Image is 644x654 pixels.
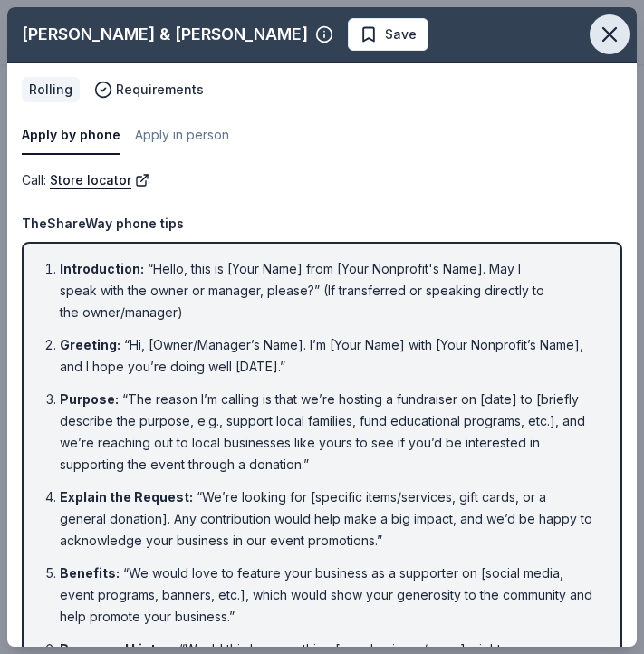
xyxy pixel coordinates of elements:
[22,169,622,191] div: Call :
[60,258,595,323] li: “Hello, this is [Your Name] from [Your Nonprofit's Name]. May I speak with the owner or manager, ...
[22,20,308,49] div: [PERSON_NAME] & [PERSON_NAME]
[60,334,595,378] li: “Hi, [Owner/Manager’s Name]. I’m [Your Name] with [Your Nonprofit’s Name], and I hope you’re doin...
[60,565,120,581] span: Benefits :
[94,79,204,101] button: Requirements
[60,391,119,407] span: Purpose :
[22,213,622,235] div: TheShareWay phone tips
[60,563,595,628] li: “We would love to feature your business as a supporter on [social media, event programs, banners,...
[60,261,144,276] span: Introduction :
[60,389,595,476] li: “The reason I’m calling is that we’re hosting a fundraiser on [date] to [briefly describe the pur...
[60,489,193,505] span: Explain the Request :
[135,117,229,155] button: Apply in person
[348,18,428,51] button: Save
[385,24,417,45] span: Save
[22,77,80,102] div: Rolling
[60,486,595,552] li: “We’re looking for [specific items/services, gift cards, or a general donation]. Any contribution...
[22,117,120,155] button: Apply by phone
[116,79,204,101] span: Requirements
[60,337,120,352] span: Greeting :
[50,169,149,191] a: Store locator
